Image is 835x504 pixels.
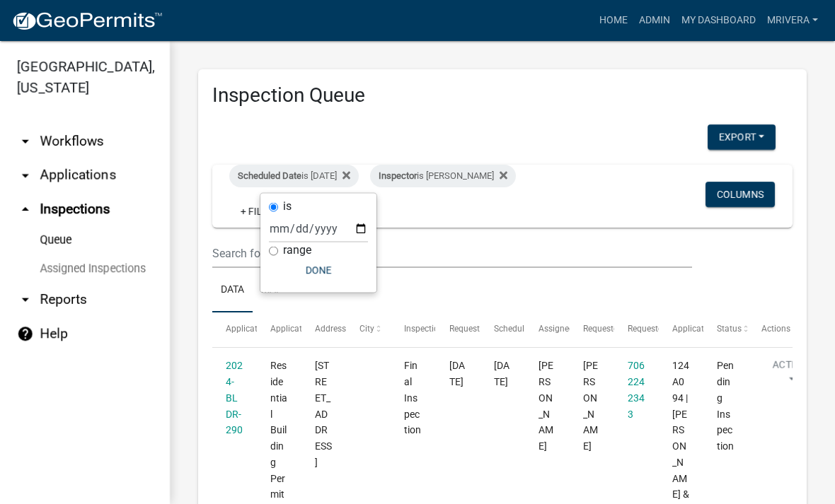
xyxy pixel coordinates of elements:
[672,324,761,334] span: Application Description
[391,312,435,346] datatable-header-cell: Inspection Type
[238,170,301,181] span: Scheduled Date
[449,360,465,387] span: 10/09/2025
[628,360,645,419] a: 7062242343
[229,165,359,187] div: is [DATE]
[583,324,647,334] span: Requestor Name
[226,360,243,435] a: 2024-BLDR-290
[301,312,346,346] datatable-header-cell: Address
[257,312,301,346] datatable-header-cell: Application Type
[346,312,391,346] datatable-header-cell: City
[212,268,253,313] a: Data
[315,360,332,468] span: 161 S ROCK ISLAND DR
[706,182,775,207] button: Columns
[404,360,421,435] span: Final Inspection
[17,167,34,184] i: arrow_drop_down
[717,360,734,452] span: Pending Inspection
[633,7,676,34] a: Admin
[717,324,742,334] span: Status
[494,358,512,390] div: [DATE]
[359,324,374,334] span: City
[435,312,480,346] datatable-header-cell: Requested Date
[480,312,524,346] datatable-header-cell: Scheduled Time
[594,7,633,34] a: Home
[708,124,776,150] button: Export
[539,324,611,334] span: Assigned Inspector
[370,165,516,187] div: is [PERSON_NAME]
[703,312,748,346] datatable-header-cell: Status
[269,258,368,283] button: Done
[748,312,793,346] datatable-header-cell: Actions
[253,268,291,313] a: Map
[270,324,335,334] span: Application Type
[404,324,464,334] span: Inspection Type
[17,201,34,218] i: arrow_drop_up
[226,324,270,334] span: Application
[659,312,703,346] datatable-header-cell: Application Description
[379,170,417,181] span: Inspector
[570,312,614,346] datatable-header-cell: Requestor Name
[17,325,34,342] i: help
[17,291,34,308] i: arrow_drop_down
[614,312,659,346] datatable-header-cell: Requestor Phone
[628,324,693,334] span: Requestor Phone
[583,360,598,452] span: John Gilliam
[761,358,819,393] button: Action
[676,7,761,34] a: My Dashboard
[494,324,555,334] span: Scheduled Time
[761,7,824,34] a: mrivera
[212,83,793,107] h3: Inspection Queue
[524,312,569,346] datatable-header-cell: Assigned Inspector
[539,360,553,452] span: Michele Rivera
[229,199,290,224] a: + Filter
[212,312,257,346] datatable-header-cell: Application
[270,360,287,500] span: Residential Building Permit
[283,201,292,212] label: is
[449,324,509,334] span: Requested Date
[17,133,34,150] i: arrow_drop_down
[212,239,692,268] input: Search for inspections
[315,324,346,334] span: Address
[761,324,790,334] span: Actions
[283,245,311,256] label: range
